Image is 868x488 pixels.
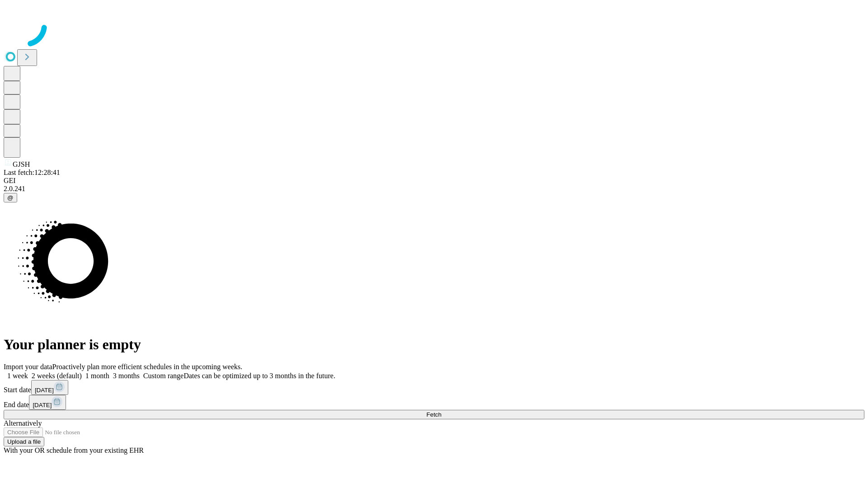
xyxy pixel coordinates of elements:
[4,336,864,353] h1: Your planner is empty
[4,419,42,427] span: Alternatively
[4,177,864,185] div: GEI
[31,380,68,395] button: [DATE]
[4,185,864,193] div: 2.0.241
[113,372,140,380] span: 3 months
[4,437,44,446] button: Upload a file
[29,395,66,410] button: [DATE]
[4,169,60,176] span: Last fetch: 12:28:41
[13,160,30,168] span: GJSH
[85,372,109,380] span: 1 month
[4,363,52,371] span: Import your data
[35,387,54,394] span: [DATE]
[426,411,441,418] span: Fetch
[143,372,184,380] span: Custom range
[4,410,864,419] button: Fetch
[7,372,28,380] span: 1 week
[4,193,17,202] button: @
[4,446,144,454] span: With your OR schedule from your existing EHR
[52,363,242,371] span: Proactively plan more efficient schedules in the upcoming weeks.
[184,372,335,380] span: Dates can be optimized up to 3 months in the future.
[33,402,52,408] span: [DATE]
[4,395,864,410] div: End date
[32,372,82,380] span: 2 weeks (default)
[7,194,14,201] span: @
[4,380,864,395] div: Start date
